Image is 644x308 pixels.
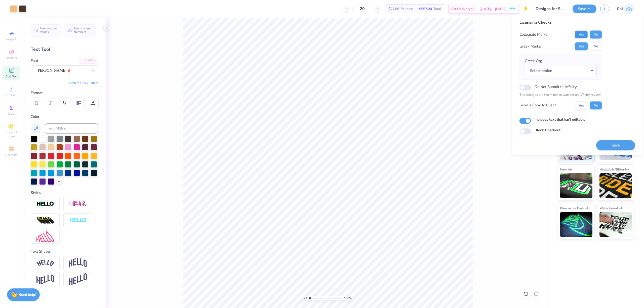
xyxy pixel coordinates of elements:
[575,30,588,38] button: Yes
[39,27,57,34] span: Personalized Names
[573,5,596,13] button: Save
[36,216,54,225] img: 3d Illusion
[31,190,98,196] div: Styles
[596,140,635,150] button: Save
[451,6,470,12] span: Est. Delivery
[5,153,17,157] span: Decorate
[519,103,556,108] div: Send a Copy to Client
[535,127,560,133] label: Block Checkout
[3,130,20,138] span: Clipart & logos
[5,74,17,78] span: Add Text
[599,173,632,198] img: Metallic & Glitter Ink
[479,6,507,12] span: [DATE] - [DATE]
[69,201,87,207] img: Shadow
[352,4,372,13] input: – –
[18,292,36,297] strong: Need help?
[69,258,87,268] img: Arch
[31,114,98,120] div: Color
[599,205,623,211] span: Water based Ink
[6,37,17,41] span: Image AI
[519,43,541,49] div: Greek Marks
[519,19,602,25] div: Licensing Checks
[599,167,629,172] span: Metallic & Glitter Ink
[590,42,602,50] button: No
[78,58,98,64] div: Add Font
[624,4,634,14] img: Ronald Manipon
[36,201,54,207] img: Stroke
[67,81,98,85] button: Switch to Greek Letters
[74,27,92,34] span: Personalized Numbers
[560,212,592,237] img: Glow in the Dark Ink
[6,93,16,97] span: Upload
[519,32,547,37] div: Collegiate Marks
[31,249,98,254] div: Text Shape
[433,6,441,12] span: Total
[69,217,87,223] img: Negative Space
[599,212,632,237] img: Water based Ink
[519,93,602,98] p: The changes are too minor to warrant an Affinity review.
[525,58,542,64] label: Greek Org
[36,231,54,242] img: Free Distort
[535,117,585,122] label: Includes text that isn't editable
[31,58,38,64] label: Font
[617,6,623,12] span: RM
[8,112,15,116] span: Greek
[590,30,602,38] button: No
[419,6,432,12] span: $557.20
[560,167,572,172] span: Neon Ink
[31,90,99,96] div: Format
[575,42,588,50] button: Yes
[525,66,597,76] button: Select option
[388,6,399,12] span: $27.86
[560,205,589,211] span: Glow in the Dark Ink
[6,56,17,60] span: Designs
[532,4,569,14] input: Untitled Design
[36,275,54,284] img: Flag
[69,273,87,286] img: Rise
[575,101,588,109] button: Yes
[617,4,634,14] a: RM
[344,296,352,300] span: 100 %
[590,101,602,109] button: No
[560,173,592,198] img: Neon Ink
[45,123,98,134] input: e.g. 7428 c
[401,6,413,12] span: Per Item
[31,46,98,53] div: Text Tool
[510,7,515,11] span: FREE
[535,83,577,90] label: Do Not Submit to Affinity
[36,260,54,267] img: Arc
